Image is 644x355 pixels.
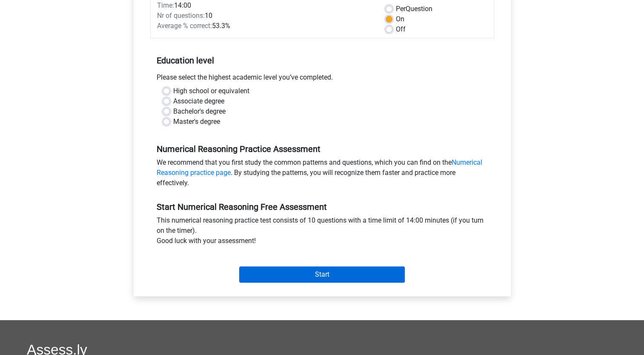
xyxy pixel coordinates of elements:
[173,86,249,96] label: High school or equivalent
[157,202,488,212] h5: Start Numerical Reasoning Free Assessment
[157,22,212,30] span: Average % correct:
[157,52,488,69] h5: Education level
[157,144,488,154] h5: Numerical Reasoning Practice Assessment
[396,24,406,34] label: Off
[150,215,494,249] div: This numerical reasoning practice test consists of 10 questions with a time limit of 14:00 minute...
[150,72,494,86] div: Please select the highest academic level you’ve completed.
[150,157,494,192] div: We recommend that you first study the common patterns and questions, which you can find on the . ...
[396,5,406,13] span: Per
[396,4,432,14] label: Question
[151,11,379,21] div: 10
[157,11,205,20] span: Nr of questions:
[151,0,379,11] div: 14:00
[396,14,404,24] label: On
[173,117,220,127] label: Master's degree
[239,266,405,283] input: Start
[151,21,379,31] div: 53.3%
[173,106,226,117] label: Bachelor's degree
[173,96,224,106] label: Associate degree
[157,1,174,9] span: Time:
